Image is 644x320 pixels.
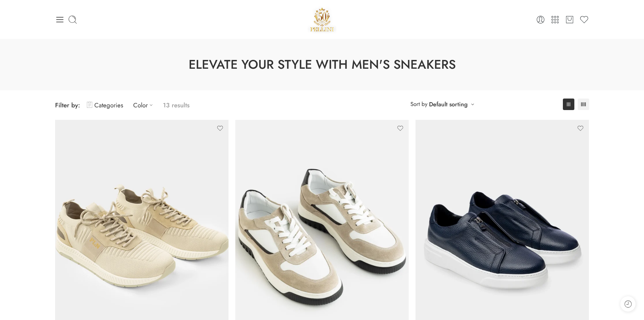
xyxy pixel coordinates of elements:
p: 13 results [163,97,190,113]
span: Sort by [410,99,427,110]
img: Pellini [308,5,337,34]
a: Login / Register [536,15,545,24]
a: Pellini - [308,5,337,34]
a: Default sorting [429,100,468,109]
span: Filter by: [55,101,80,110]
a: Categories [87,97,123,113]
a: Wishlist [579,15,589,24]
a: Color [133,97,156,113]
h1: Elevate Your Style with Men's Sneakers [17,56,627,73]
a: Cart [565,15,574,24]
